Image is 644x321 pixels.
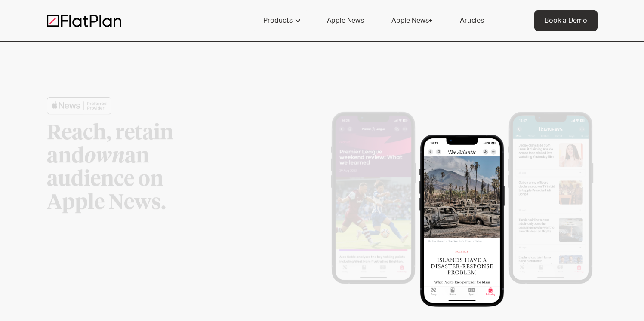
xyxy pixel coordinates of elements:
[47,122,223,214] h1: Reach, retain and an audience on Apple News.
[317,10,374,31] a: Apple News
[84,146,125,167] em: own
[381,10,443,31] a: Apple News+
[450,10,494,31] a: Articles
[253,10,310,31] div: Products
[263,15,293,26] div: Products
[545,15,587,26] div: Book a Demo
[534,10,598,31] a: Book a Demo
